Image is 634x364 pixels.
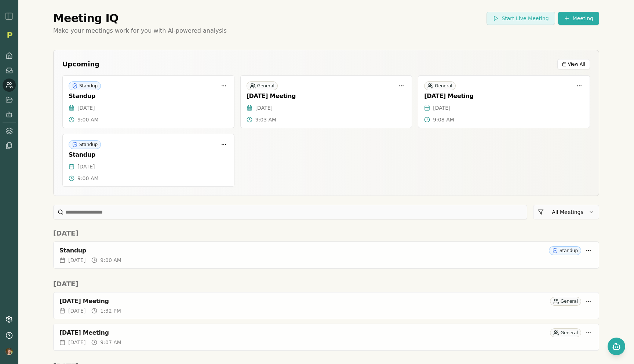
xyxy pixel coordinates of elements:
[62,59,99,69] h2: Upcoming
[584,246,593,255] button: More options
[219,81,228,90] button: More options
[53,324,599,351] a: [DATE] MeetingGeneral[DATE]9:07 AM
[255,104,273,112] span: [DATE]
[558,12,599,25] button: Meeting
[424,81,455,90] div: General
[53,26,599,35] p: Make your meetings work for you with AI-powered analysis
[77,175,99,182] span: 9:00 AM
[219,140,228,149] button: More options
[3,329,16,342] button: Help
[53,279,599,289] h2: [DATE]
[69,81,101,90] div: Standup
[575,81,584,90] button: More options
[557,59,590,69] button: View All
[550,328,581,337] div: General
[433,104,450,112] span: [DATE]
[100,307,121,314] span: 1:32 PM
[59,329,547,336] div: [DATE] Meeting
[59,247,546,254] div: Standup
[53,292,599,319] a: [DATE] MeetingGeneral[DATE]1:32 PM
[69,92,228,100] div: Standup
[584,297,593,306] button: More options
[247,92,406,100] div: [DATE] Meeting
[549,246,581,255] div: Standup
[433,116,454,123] span: 9:08 AM
[53,241,599,269] a: StandupStandup[DATE]9:00 AM
[68,339,85,346] span: [DATE]
[100,256,121,264] span: 9:00 AM
[69,151,228,159] div: Standup
[69,140,101,149] div: Standup
[397,81,406,90] button: More options
[77,163,95,170] span: [DATE]
[487,12,555,25] button: Start Live Meeting
[6,348,13,355] img: profile
[68,256,85,264] span: [DATE]
[77,104,95,112] span: [DATE]
[568,61,585,67] span: View All
[59,298,547,305] div: [DATE] Meeting
[424,92,584,100] div: [DATE] Meeting
[255,116,277,123] span: 9:03 AM
[53,292,599,355] div: Meetings list
[584,328,593,337] button: More options
[4,29,15,40] img: Organization logo
[100,339,121,346] span: 9:07 AM
[68,307,85,314] span: [DATE]
[77,116,99,123] span: 9:00 AM
[53,12,119,25] h1: Meeting IQ
[53,228,599,239] h2: [DATE]
[53,241,599,273] div: Meetings list
[550,297,581,306] div: General
[5,12,14,21] img: sidebar
[608,338,625,355] button: Open chat
[247,81,278,90] div: General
